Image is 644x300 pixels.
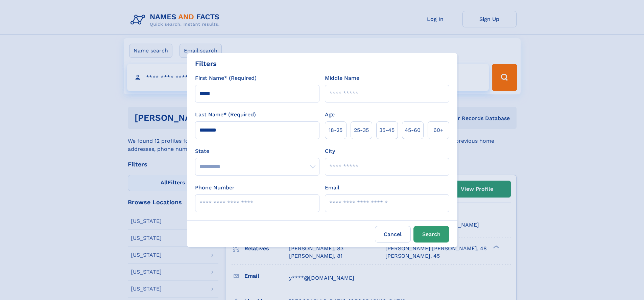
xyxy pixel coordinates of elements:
label: Age [325,111,335,119]
label: Last Name* (Required) [195,111,256,119]
span: 45‑60 [405,126,421,134]
label: First Name* (Required) [195,74,257,82]
span: 35‑45 [379,126,395,134]
button: Search [413,226,449,243]
label: Cancel [375,226,411,243]
span: 18‑25 [329,126,342,134]
label: State [195,147,319,155]
span: 60+ [433,126,444,134]
label: Email [325,184,339,192]
span: 25‑35 [354,126,369,134]
label: Phone Number [195,184,235,192]
label: Middle Name [325,74,359,82]
label: City [325,147,335,155]
div: Filters [195,59,217,69]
